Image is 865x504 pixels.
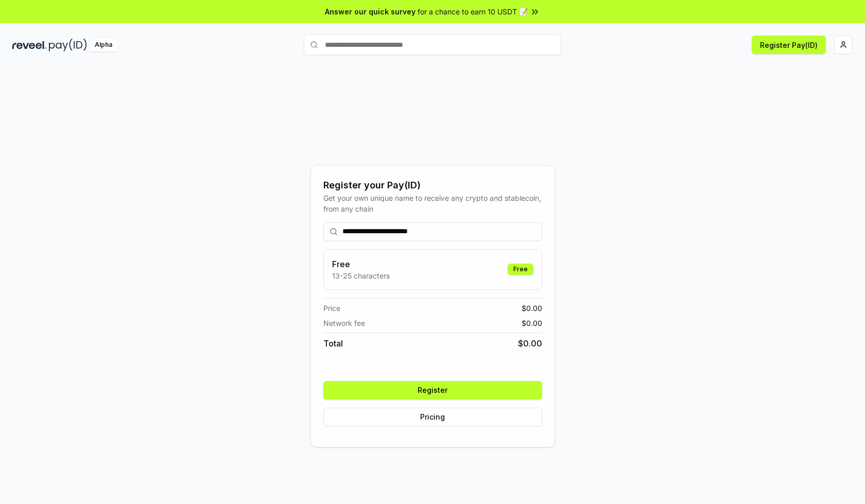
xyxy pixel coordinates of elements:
img: reveel_dark [12,39,47,51]
button: Register [323,381,542,399]
span: Price [323,303,340,314]
div: Register your Pay(ID) [323,178,542,193]
span: Answer our quick survey [325,6,416,17]
button: Register Pay(ID) [752,36,826,54]
div: Free [508,264,533,275]
span: Total [323,337,343,350]
span: Network fee [323,318,365,328]
div: Alpha [89,39,118,51]
span: $ 0.00 [518,337,542,350]
span: $ 0.00 [522,318,542,328]
img: pay_id [49,39,87,51]
button: Pricing [323,408,542,426]
span: for a chance to earn 10 USDT 📝 [418,6,528,17]
span: $ 0.00 [522,303,542,314]
h3: Free [332,258,390,270]
p: 13-25 characters [332,270,390,281]
div: Get your own unique name to receive any crypto and stablecoin, from any chain [323,193,542,214]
